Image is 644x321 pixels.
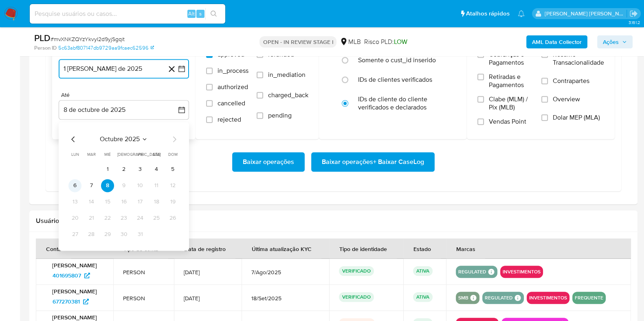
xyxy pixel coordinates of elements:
[597,35,633,48] button: Ações
[199,10,202,17] span: s
[58,44,154,52] a: 5c63abf807147db9729aa9fcaec62596
[205,8,222,20] button: search-icon
[629,9,638,18] a: Sair
[34,44,57,52] b: Person ID
[526,35,587,48] button: AML Data Collector
[51,35,125,43] span: # mvXNKZQYzYkvyI2d9yjSgqit
[188,10,195,17] span: Alt
[466,9,510,18] span: Atalhos rápidos
[603,35,619,48] span: Ações
[34,31,51,44] b: PLD
[518,10,525,17] a: Notificações
[340,37,360,46] div: MLB
[259,36,336,48] p: OPEN - IN REVIEW STAGE I
[30,9,225,19] input: Pesquise usuários ou casos...
[36,217,631,225] h2: Usuários Associados
[628,19,640,26] span: 3.161.2
[364,37,407,46] span: Risco PLD:
[393,37,407,46] span: LOW
[545,10,627,17] p: danilo.toledo@mercadolivre.com
[532,35,582,48] b: AML Data Collector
